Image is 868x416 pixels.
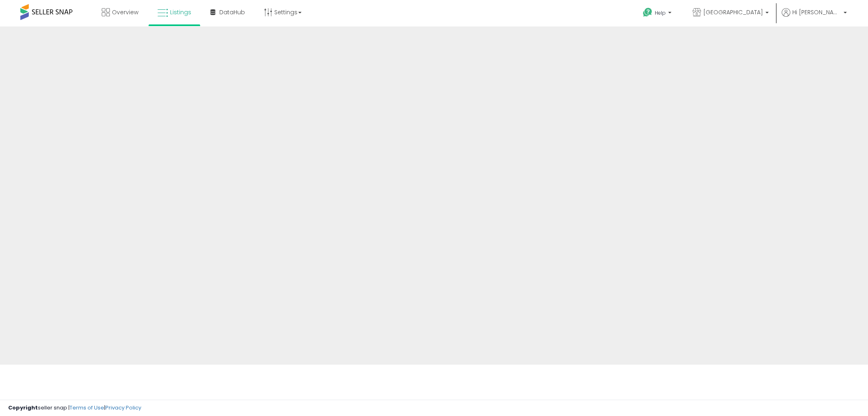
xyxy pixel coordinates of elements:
[112,8,138,16] span: Overview
[782,8,847,26] a: Hi [PERSON_NAME]
[219,8,245,16] span: DataHub
[792,8,841,16] span: Hi [PERSON_NAME]
[703,8,763,16] span: [GEOGRAPHIC_DATA]
[170,8,191,16] span: Listings
[643,7,653,18] i: Get Help
[636,1,680,26] a: Help
[655,9,666,16] span: Help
